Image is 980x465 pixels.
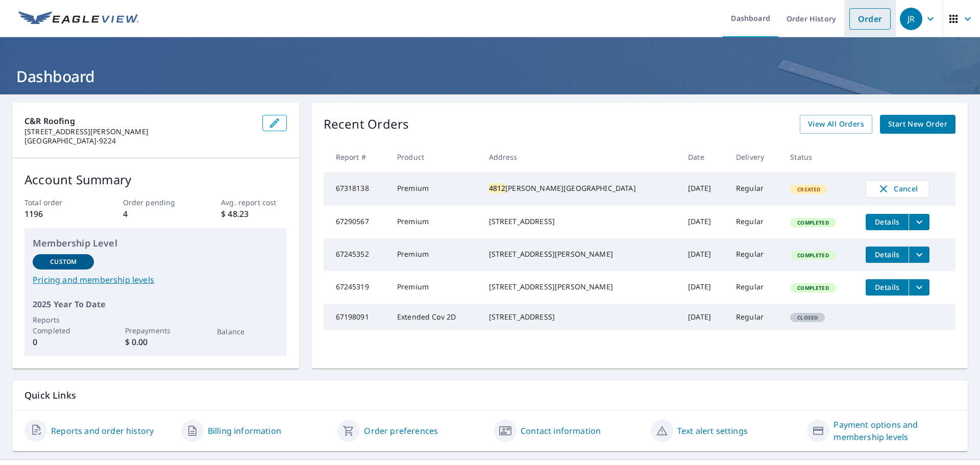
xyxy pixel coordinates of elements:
[324,206,389,238] td: 67290567
[680,142,728,172] th: Date
[872,250,902,259] span: Details
[489,183,506,193] mark: 4812
[791,252,835,259] span: Completed
[849,8,891,30] a: Order
[680,206,728,238] td: [DATE]
[900,8,922,30] div: JR
[866,279,909,296] button: detailsBtn-67245319
[389,172,481,206] td: Premium
[324,304,389,330] td: 67198091
[489,312,672,322] div: [STREET_ADDRESS]
[728,206,782,238] td: Regular
[24,136,254,145] p: [GEOGRAPHIC_DATA]-9224
[872,282,902,292] span: Details
[389,238,481,271] td: Premium
[24,115,254,127] p: C&R Roofing
[677,425,748,437] a: Text alert settings
[791,219,835,226] span: Completed
[866,180,929,198] button: Cancel
[324,271,389,304] td: 67245319
[33,274,279,286] a: Pricing and membership levels
[24,197,90,208] p: Total order
[324,115,409,134] p: Recent Orders
[33,236,279,250] p: Membership Level
[12,66,968,87] h1: Dashboard
[880,115,955,134] a: Start New Order
[324,142,389,172] th: Report #
[389,304,481,330] td: Extended Cov 2D
[51,425,154,437] a: Reports and order history
[489,183,672,193] div: [PERSON_NAME][GEOGRAPHIC_DATA]
[125,325,186,336] p: Prepayments
[791,186,826,193] span: Created
[217,326,278,337] p: Balance
[680,271,728,304] td: [DATE]
[389,271,481,304] td: Premium
[123,197,188,208] p: Order pending
[33,314,94,336] p: Reports Completed
[221,208,286,220] p: $ 48.23
[24,208,90,220] p: 1196
[888,118,947,131] span: Start New Order
[364,425,438,437] a: Order preferences
[221,197,286,208] p: Avg. report cost
[125,336,186,348] p: $ 0.00
[489,249,672,259] div: [STREET_ADDRESS][PERSON_NAME]
[866,247,909,263] button: detailsBtn-67245352
[33,298,279,310] p: 2025 Year To Date
[909,247,929,263] button: filesDropdownBtn-67245352
[481,142,680,172] th: Address
[389,206,481,238] td: Premium
[324,238,389,271] td: 67245352
[872,217,902,227] span: Details
[33,336,94,348] p: 0
[324,172,389,206] td: 67318138
[834,419,955,443] a: Payment options and membership levels
[123,208,188,220] p: 4
[18,11,139,27] img: EV Logo
[808,118,864,131] span: View All Orders
[50,257,77,266] p: Custom
[389,142,481,172] th: Product
[782,142,857,172] th: Status
[728,238,782,271] td: Regular
[866,214,909,230] button: detailsBtn-67290567
[876,183,919,195] span: Cancel
[680,172,728,206] td: [DATE]
[909,214,929,230] button: filesDropdownBtn-67290567
[728,304,782,330] td: Regular
[24,127,254,136] p: [STREET_ADDRESS][PERSON_NAME]
[489,282,672,292] div: [STREET_ADDRESS][PERSON_NAME]
[24,170,287,189] p: Account Summary
[680,304,728,330] td: [DATE]
[208,425,281,437] a: Billing information
[521,425,601,437] a: Contact information
[24,389,955,402] p: Quick Links
[800,115,872,134] a: View All Orders
[791,284,835,291] span: Completed
[728,271,782,304] td: Regular
[728,142,782,172] th: Delivery
[680,238,728,271] td: [DATE]
[489,216,672,227] div: [STREET_ADDRESS]
[909,279,929,296] button: filesDropdownBtn-67245319
[791,314,824,321] span: Closed
[728,172,782,206] td: Regular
